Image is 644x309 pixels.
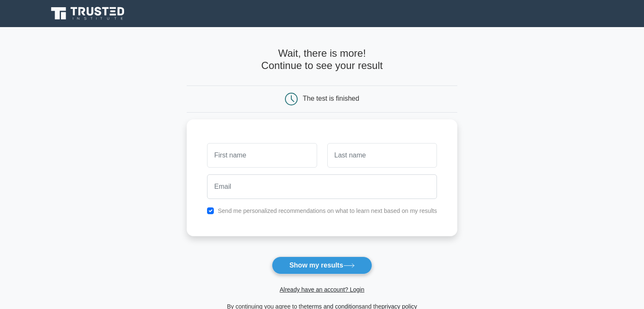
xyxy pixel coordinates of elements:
[279,286,364,293] a: Already have an account? Login
[218,207,437,214] label: Send me personalized recommendations on what to learn next based on my results
[303,95,359,102] div: The test is finished
[272,257,372,274] button: Show my results
[187,47,457,72] h4: Wait, there is more! Continue to see your result
[207,143,317,168] input: First name
[207,174,437,199] input: Email
[327,143,437,168] input: Last name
